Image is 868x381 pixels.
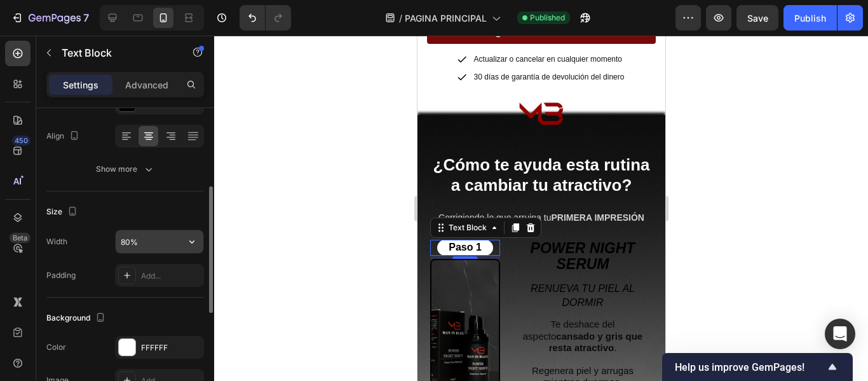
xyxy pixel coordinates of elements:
div: Text Block [29,186,72,198]
button: Publish [783,5,837,31]
p: Advanced [125,78,168,92]
span: PAGINA PRINCIPAL [405,11,487,25]
input: Auto [116,230,203,253]
div: Show more [96,163,155,176]
div: Background [46,310,108,327]
div: Padding [46,270,76,281]
p: 7 [83,10,89,25]
img: gempages_568998188862669804-bd832a37-399d-43fe-a6b1-9e0f2ec24c78.png [13,223,83,369]
button: Show more [46,158,204,181]
p: Settings [63,78,98,92]
div: Open Intercom Messenger [825,319,855,349]
span: Paso 1 [31,206,64,217]
div: Color [46,342,66,353]
button: Show survey - Help us improve GemPages! [675,359,840,375]
span: Help us improve GemPages! [675,361,825,373]
p: Text Block [62,45,170,60]
div: Align [46,128,82,145]
span: Published [530,12,565,24]
div: FFFFFF [141,342,201,354]
div: Width [46,236,67,247]
div: Beta [10,233,31,243]
span: Regenera piel y arrugas mientras duermes. [114,329,216,352]
div: Undo/Redo [240,5,291,31]
div: Publish [794,11,826,25]
button: Save [736,5,778,31]
div: Add... [141,270,201,282]
span: Save [747,13,768,24]
iframe: Design area [417,36,665,381]
div: Size [46,204,80,221]
span: / [399,11,402,25]
div: 450 [12,135,31,146]
button: 7 [5,5,95,31]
